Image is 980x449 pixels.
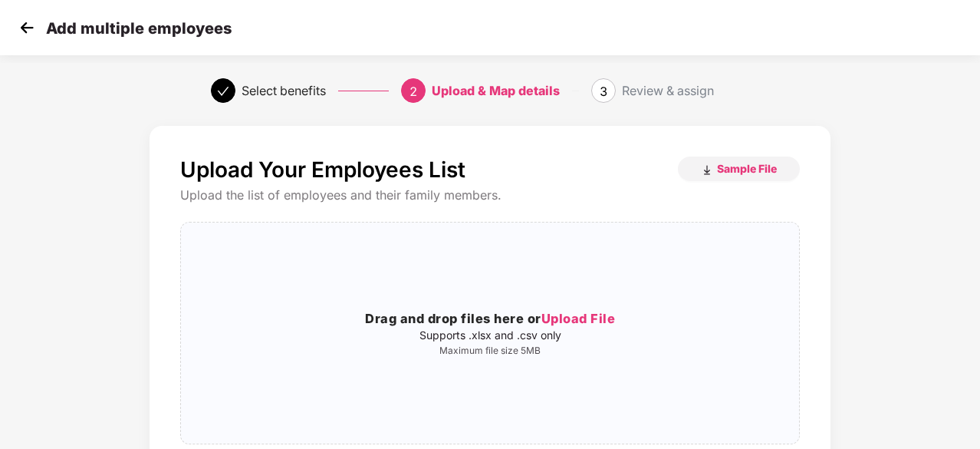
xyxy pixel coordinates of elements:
[701,164,713,177] img: download_icon
[180,187,800,203] div: Upload the list of employees and their family members.
[678,157,800,181] button: Sample File
[409,84,417,99] span: 2
[600,84,607,99] span: 3
[432,78,560,103] div: Upload & Map details
[242,78,326,103] div: Select benefits
[46,19,232,38] p: Add multiple employees
[541,311,616,326] span: Upload File
[180,157,465,183] p: Upload Your Employees List
[181,223,799,444] span: Drag and drop files here orUpload FileSupports .xlsx and .csv onlyMaximum file size 5MB
[181,329,799,342] p: Supports .xlsx and .csv only
[15,16,38,39] img: svg+xml;base64,PHN2ZyB4bWxucz0iaHR0cDovL3d3dy53My5vcmcvMjAwMC9zdmciIHdpZHRoPSIzMCIgaGVpZ2h0PSIzMC...
[181,345,799,357] p: Maximum file size 5MB
[622,78,714,103] div: Review & assign
[217,85,229,97] span: check
[181,309,799,329] h3: Drag and drop files here or
[717,161,777,176] span: Sample File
